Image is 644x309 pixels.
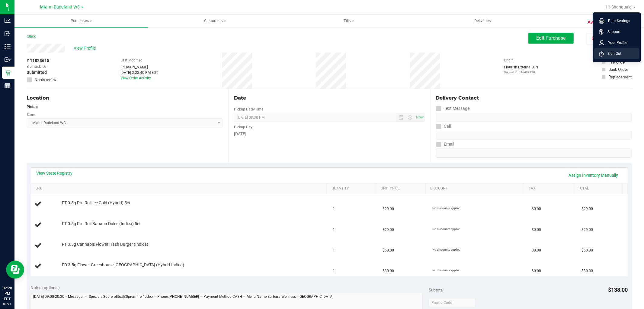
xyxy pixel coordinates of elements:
a: Support [599,29,637,35]
span: $0.00 [532,206,541,212]
span: $30.00 [582,268,593,274]
label: Text Message [436,104,470,113]
span: No discounts applied [432,227,460,231]
iframe: Resource center [6,261,24,279]
span: BioTrack ID: [27,64,46,69]
div: [PERSON_NAME] [120,64,158,70]
inline-svg: Outbound [5,57,11,63]
label: Last Modified [120,58,143,63]
div: Replacement [608,74,632,80]
input: Format: (999) 999-9999 [436,131,632,140]
label: Call [436,122,451,131]
span: $0.00 [532,248,541,253]
span: 1 [333,248,335,253]
label: Pickup Date/Time [234,107,263,112]
span: Submitted [27,69,47,76]
span: Awaiting Payment [588,19,625,26]
span: Needs review [35,77,56,83]
span: No discounts applied [432,248,460,251]
button: Edit Purchase [528,33,574,44]
label: Origin [504,58,514,63]
span: 1 [333,227,335,233]
span: $50.00 [383,248,394,253]
div: Date [234,94,425,102]
label: Email [436,140,454,149]
li: Sign Out [594,48,639,59]
span: $29.00 [383,227,394,233]
input: Format: (999) 999-9999 [436,113,632,122]
a: View State Registry [37,170,73,176]
span: FT 0.5g Pre-Roll Banana Dulce (Indica) 5ct [62,221,141,227]
a: Tax [529,186,571,191]
a: Discount [430,186,522,191]
input: Promo Code [429,298,476,307]
span: FT 3.5g Cannabis Flower Hash Burger (Indica) [62,242,148,247]
button: Cancel Purchase [587,33,632,44]
p: Original ID: 316404120 [504,70,538,74]
inline-svg: Inbound [5,31,11,37]
strong: Pickup [27,105,38,109]
span: Tills [282,18,415,24]
a: Customers [148,15,282,27]
a: Assign Inventory Manually [565,170,622,180]
span: $30.00 [383,268,394,274]
inline-svg: Retail [5,70,11,76]
div: [DATE] [234,131,425,137]
span: $138.00 [608,287,628,293]
div: Location [27,94,223,102]
div: [DATE] 2:23:40 PM EDT [120,70,158,75]
span: FD 3.5g Flower Greenhouse [GEOGRAPHIC_DATA] (Hybrid-Indica) [62,262,184,268]
span: $29.00 [582,227,593,233]
inline-svg: Inventory [5,44,11,50]
span: No discounts applied [432,206,460,210]
inline-svg: Reports [5,83,11,89]
div: Flourish External API [504,64,538,74]
span: 1 [333,206,335,212]
span: $29.00 [582,206,593,212]
p: 08/21 [3,302,12,306]
a: SKU [36,186,325,191]
a: View Order Activity [120,76,151,80]
div: Delivery Contact [436,94,632,102]
span: Support [604,29,620,35]
span: $29.00 [383,206,394,212]
span: Sign Out [604,51,621,57]
span: 1 [333,268,335,274]
span: # 11823615 [27,58,49,64]
span: Print Settings [604,18,630,24]
label: Pickup Day [234,124,252,130]
span: - [47,64,48,69]
span: $50.00 [582,248,593,253]
span: $0.00 [532,227,541,233]
span: Your Profile [604,40,627,46]
span: Deliveries [466,18,499,24]
div: Back Order [608,66,628,72]
a: Unit Price [381,186,423,191]
span: Purchases [14,18,148,24]
span: Notes (optional) [31,285,60,290]
span: Customers [149,18,282,24]
span: Hi, Shanquale! [606,5,633,9]
a: Deliveries [416,15,549,27]
a: Back [27,34,36,38]
span: Edit Purchase [537,35,566,41]
p: 02:28 PM EDT [3,285,12,302]
a: Total [578,186,620,191]
a: Tills [282,15,416,27]
span: Miami Dadeland WC [40,5,80,10]
a: Quantity [332,186,374,191]
label: Store [27,112,35,117]
span: FT 0.5g Pre-Roll Ice Cold (Hybrid) 5ct [62,200,130,206]
span: Subtotal [429,288,444,292]
span: No discounts applied [432,268,460,272]
span: $0.00 [532,268,541,274]
a: Purchases [14,15,148,27]
inline-svg: Analytics [5,18,11,24]
span: View Profile [74,45,98,51]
